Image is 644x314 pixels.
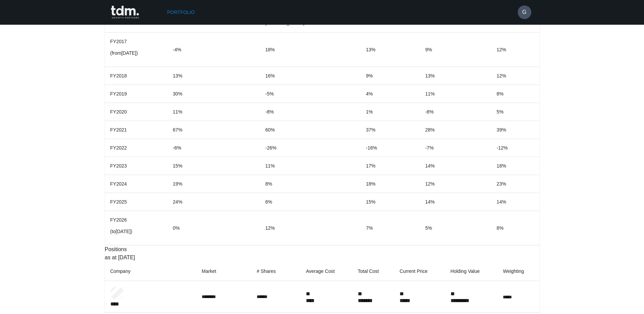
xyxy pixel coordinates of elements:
[105,245,539,254] p: Positions
[167,67,260,85] td: 13%
[420,33,491,67] td: 9%
[167,33,260,67] td: -4%
[167,121,260,139] td: 67%
[491,175,539,193] td: 23%
[251,262,300,281] th: # Shares
[361,175,420,193] td: 18%
[420,139,491,157] td: -7%
[165,6,198,19] a: Portfolio
[491,103,539,121] td: 5%
[105,139,168,157] td: FY2022
[361,211,420,245] td: 7%
[352,262,394,281] th: Total Cost
[361,33,420,67] td: 13%
[361,67,420,85] td: 9%
[361,193,420,211] td: 15%
[167,157,260,175] td: 15%
[361,85,420,103] td: 4%
[167,139,260,157] td: -6%
[420,193,491,211] td: 14%
[105,193,168,211] td: FY2025
[420,211,491,245] td: 5%
[361,103,420,121] td: 1%
[491,139,539,157] td: -12%
[167,85,260,103] td: 30%
[105,157,168,175] td: FY2023
[105,121,168,139] td: FY2021
[105,103,168,121] td: FY2020
[260,157,361,175] td: 11%
[361,121,420,139] td: 37%
[420,85,491,103] td: 11%
[491,67,539,85] td: 12%
[491,85,539,103] td: 8%
[420,157,491,175] td: 14%
[167,103,260,121] td: 11%
[260,33,361,67] td: 18%
[491,157,539,175] td: 18%
[518,5,531,19] button: G
[110,50,162,56] p: (from [DATE] )
[420,121,491,139] td: 28%
[260,121,361,139] td: 60%
[491,193,539,211] td: 14%
[491,33,539,67] td: 12%
[105,85,168,103] td: FY2019
[420,175,491,193] td: 12%
[491,211,539,245] td: 8%
[491,121,539,139] td: 39%
[260,193,361,211] td: 6%
[300,262,352,281] th: Average Cost
[260,67,361,85] td: 16%
[260,175,361,193] td: 8%
[105,33,168,67] td: FY2017
[445,262,498,281] th: Holding Value
[260,103,361,121] td: -8%
[497,262,539,281] th: Weighting
[260,139,361,157] td: -26%
[361,139,420,157] td: -16%
[196,262,251,281] th: Market
[420,103,491,121] td: -8%
[105,175,168,193] td: FY2024
[167,193,260,211] td: 24%
[105,262,197,281] th: Company
[260,211,361,245] td: 12%
[105,211,168,245] td: FY2026
[105,67,168,85] td: FY2018
[167,175,260,193] td: 19%
[361,157,420,175] td: 17%
[110,228,162,235] p: (to [DATE] )
[522,8,526,16] h6: G
[260,85,361,103] td: -5%
[105,254,539,262] p: as at [DATE]
[394,262,445,281] th: Current Price
[167,211,260,245] td: 0%
[420,67,491,85] td: 13%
